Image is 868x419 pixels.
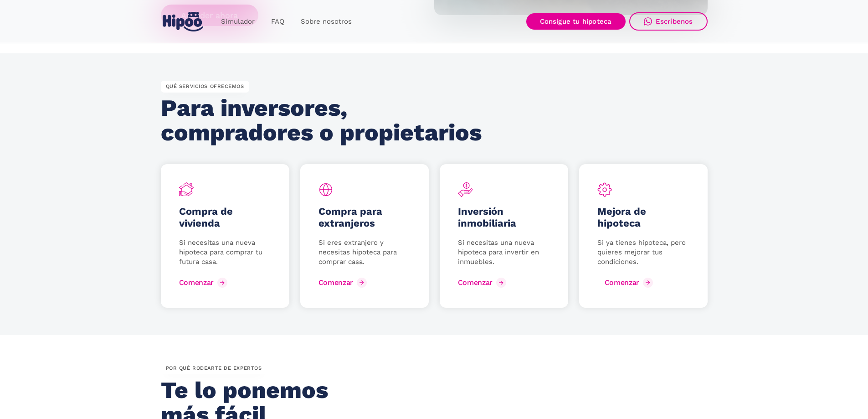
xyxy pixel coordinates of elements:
[597,238,689,267] p: Si ya tienes hipoteca, pero quieres mejorar tus condiciones.
[629,12,708,31] a: Escríbenos
[161,96,488,145] h2: Para inversores, compradores o propietarios
[179,238,271,267] p: Si necesitas una nueva hipoteca para comprar tu futura casa.
[605,278,639,287] div: Comenzar
[179,275,230,290] a: Comenzar
[597,275,655,290] a: Comenzar
[179,206,271,229] h5: Compra de vivienda
[263,13,293,31] a: FAQ
[318,206,411,229] h5: Compra para extranjeros
[458,275,508,290] a: Comenzar
[458,278,493,287] div: Comenzar
[458,238,550,267] p: Si necesitas una nueva hipoteca para invertir en inmuebles.
[458,206,550,229] h5: Inversión inmobiliaria
[526,13,626,30] a: Consigue tu hipoteca
[597,206,689,229] h5: Mejora de hipoteca
[213,13,263,31] a: Simulador
[161,81,249,93] div: QUÉ SERVICIOS OFRECEMOS
[161,362,267,374] div: por QUÉ rodearte de expertos
[318,275,369,290] a: Comenzar
[656,17,693,26] div: Escríbenos
[293,13,360,31] a: Sobre nosotros
[179,278,214,287] div: Comenzar
[318,238,411,267] p: Si eres extranjero y necesitas hipoteca para comprar casa.
[161,8,205,35] a: home
[318,278,353,287] div: Comenzar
